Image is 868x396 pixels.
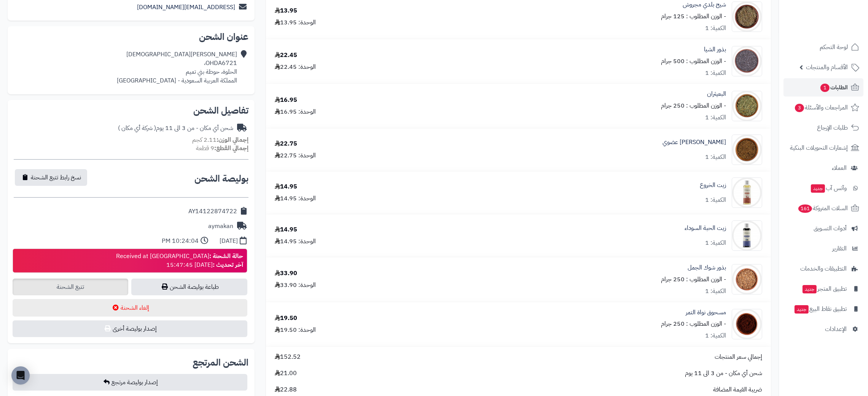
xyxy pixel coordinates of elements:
div: 10:24:04 PM [162,237,199,246]
div: الكمية: 1 [705,239,726,247]
div: الكمية: 1 [705,196,726,204]
img: 1738073822-Milk%20Thistle%20Seeds-90x90.jpg [732,264,762,295]
div: الكمية: 1 [705,69,726,78]
div: Received at [GEOGRAPHIC_DATA] [DATE] 15:47:45 [116,252,243,269]
a: طباعة بوليصة الشحن [131,279,247,295]
div: 19.50 [275,314,297,323]
span: 1 [820,84,830,92]
small: - الوزن المطلوب : 125 جرام [661,12,726,21]
span: 152.52 [275,353,301,361]
h2: الشحن المرتجع [193,358,248,367]
a: [EMAIL_ADDRESS][DOMAIN_NAME] [137,3,235,12]
div: الوحدة: 22.75 [275,151,316,160]
div: 14.95 [275,225,297,234]
button: إلغاء الشحنة [13,299,247,317]
div: Open Intercom Messenger [11,366,30,385]
span: جديد [795,305,809,314]
div: الوحدة: 22.45 [275,63,316,71]
button: نسخ رابط تتبع الشحنة [15,169,87,186]
a: تطبيق نقاط البيعجديد [784,300,863,318]
div: 16.95 [275,96,297,105]
span: لوحة التحكم [820,42,848,52]
div: الكمية: 1 [705,153,726,162]
small: - الوزن المطلوب : 500 جرام [661,57,726,66]
span: العملاء [832,163,847,173]
div: 22.75 [275,139,297,148]
span: طلبات الإرجاع [817,122,848,133]
img: 1693581311-Sesame%20Hasawi,%20Organic-90x90.jpg [732,135,762,165]
span: التطبيقات والخدمات [800,263,847,274]
a: بذور الشيا [704,45,726,54]
img: 1660066342-Artemisia%20Crushed-90x90.jpg [732,2,762,32]
span: إشعارات التحويلات البنكية [790,143,848,153]
button: إصدار بوليصة مرتجع [13,374,247,391]
span: 3 [795,104,804,112]
span: ( شركة أي مكان ) [118,124,156,133]
a: الطلبات1 [784,78,863,97]
img: 1706025408-Castor%20Oil-90x90.jpg [732,177,762,208]
span: تطبيق نقاط البيع [794,304,847,314]
div: [PERSON_NAME][DEMOGRAPHIC_DATA] OHDA6721، الحلوة، حوطة بني تميم المملكة العربية السعودية - [GEOGR... [117,50,237,85]
div: 13.95 [275,6,297,15]
a: مسحوق نواة التمر [686,308,726,317]
div: الكمية: 1 [705,24,726,33]
div: شحن أي مكان - من 3 الى 11 يوم [118,124,233,133]
strong: آخر تحديث : [213,260,243,269]
span: الإعدادات [825,324,847,334]
span: 22.88 [275,385,297,394]
a: زيت الخروع [700,181,726,190]
span: جديد [811,184,825,193]
div: الوحدة: 14.95 [275,194,316,203]
div: الكمية: 1 [705,113,726,122]
img: 1737394487-Date%20Seed%20Powder-90x90.jpg [732,309,762,339]
button: إصدار بوليصة أخرى [13,320,247,337]
img: 1708368075-Black%20Seed%20Oil%20v02-90x90.jpg [732,220,762,251]
span: وآتس آب [810,183,847,193]
span: السلات المتروكة [798,203,848,214]
span: الطلبات [820,82,848,93]
div: الكمية: 1 [705,331,726,340]
span: شحن أي مكان - من 3 الى 11 يوم [685,369,762,378]
a: شيح بلدي مجروش [683,0,726,9]
strong: إجمالي الوزن: [217,135,248,144]
div: الوحدة: 14.95 [275,237,316,246]
h2: بوليصة الشحن [194,174,248,183]
span: إجمالي سعر المنتجات [715,353,762,361]
div: 14.95 [275,182,297,191]
a: البعيثران [707,90,726,98]
a: [PERSON_NAME] عضوي [663,138,726,147]
small: 9 قطعة [196,144,248,153]
h2: تفاصيل الشحن [14,106,248,115]
img: 1667661819-Chia%20Seeds-90x90.jpg [732,46,762,76]
div: الوحدة: 16.95 [275,108,316,116]
div: [DATE] [220,237,238,246]
span: 161 [798,204,812,213]
span: نسخ رابط تتبع الشحنة [31,173,81,182]
span: المراجعات والأسئلة [794,102,848,113]
a: طلبات الإرجاع [784,119,863,137]
div: الكمية: 1 [705,287,726,296]
a: زيت الحبة السوداء [685,224,726,233]
div: الوحدة: 19.50 [275,326,316,334]
small: - الوزن المطلوب : 250 جرام [661,275,726,284]
a: التطبيقات والخدمات [784,260,863,278]
a: تتبع الشحنة [13,279,128,295]
span: التقارير [832,243,847,254]
a: الإعدادات [784,320,863,338]
span: تطبيق المتجر [802,284,847,294]
a: العملاء [784,159,863,177]
span: الأقسام والمنتجات [806,62,848,73]
div: AY14122874722 [188,207,237,216]
strong: حالة الشحنة : [209,252,243,261]
div: aymakan [208,222,233,231]
h2: عنوان الشحن [14,32,248,41]
small: - الوزن المطلوب : 250 جرام [661,101,726,110]
small: - الوزن المطلوب : 250 جرام [661,319,726,328]
a: السلات المتروكة161 [784,199,863,217]
small: 2.11 كجم [192,135,248,144]
span: 21.00 [275,369,297,378]
span: أدوات التسويق [814,223,847,234]
span: ضريبة القيمة المضافة [713,385,762,394]
span: جديد [803,285,817,293]
a: لوحة التحكم [784,38,863,56]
